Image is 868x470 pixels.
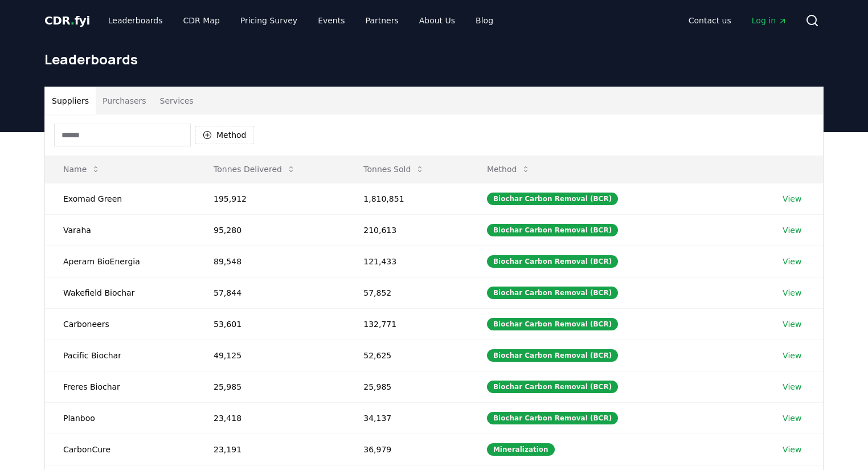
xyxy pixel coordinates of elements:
h1: Leaderboards [44,50,824,68]
a: Pricing Survey [231,10,306,31]
div: Biochar Carbon Removal (BCR) [487,318,618,330]
td: 36,979 [345,434,469,465]
a: CDR Map [174,10,229,31]
div: Biochar Carbon Removal (BCR) [487,193,618,205]
td: 25,985 [345,371,469,402]
a: View [783,256,801,267]
a: View [783,318,801,330]
td: Aperam BioEnergia [45,246,195,277]
button: Services [153,87,200,115]
td: Planboo [45,402,195,434]
td: 89,548 [195,246,345,277]
td: 1,810,851 [345,183,469,214]
nav: Main [679,10,796,31]
div: Biochar Carbon Removal (BCR) [487,412,618,424]
span: . [71,14,75,27]
td: Varaha [45,214,195,246]
a: View [783,287,801,299]
a: Blog [466,10,502,31]
a: Events [309,10,354,31]
td: CarbonCure [45,434,195,465]
td: Freres Biochar [45,371,195,402]
a: View [783,381,801,393]
span: CDR fyi [44,14,90,27]
div: Biochar Carbon Removal (BCR) [487,349,618,362]
div: Biochar Carbon Removal (BCR) [487,287,618,299]
td: 57,852 [345,277,469,308]
span: Log in [752,15,787,26]
td: 95,280 [195,214,345,246]
a: Partners [357,10,408,31]
td: Wakefield Biochar [45,277,195,308]
a: Leaderboards [99,10,172,31]
a: CDR.fyi [44,13,90,28]
td: 23,191 [195,434,345,465]
td: 34,137 [345,402,469,434]
nav: Main [99,10,502,31]
div: Biochar Carbon Removal (BCR) [487,381,618,393]
a: View [783,412,801,424]
button: Purchasers [96,87,153,115]
td: 210,613 [345,214,469,246]
div: Biochar Carbon Removal (BCR) [487,255,618,268]
a: View [783,350,801,361]
a: Log in [743,10,796,31]
button: Tonnes Sold [354,158,433,181]
td: 49,125 [195,340,345,371]
td: Carboneers [45,308,195,340]
a: View [783,224,801,236]
td: 52,625 [345,340,469,371]
a: View [783,193,801,205]
td: Exomad Green [45,183,195,214]
td: 132,771 [345,308,469,340]
a: View [783,444,801,455]
div: Biochar Carbon Removal (BCR) [487,224,618,236]
button: Tonnes Delivered [204,158,305,181]
td: 121,433 [345,246,469,277]
a: Contact us [679,10,740,31]
button: Name [54,158,109,181]
td: 57,844 [195,277,345,308]
div: Mineralization [487,443,555,456]
button: Method [195,126,254,144]
td: Pacific Biochar [45,340,195,371]
a: About Us [410,10,464,31]
button: Method [478,158,540,181]
button: Suppliers [45,87,96,115]
td: 53,601 [195,308,345,340]
td: 195,912 [195,183,345,214]
td: 25,985 [195,371,345,402]
td: 23,418 [195,402,345,434]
